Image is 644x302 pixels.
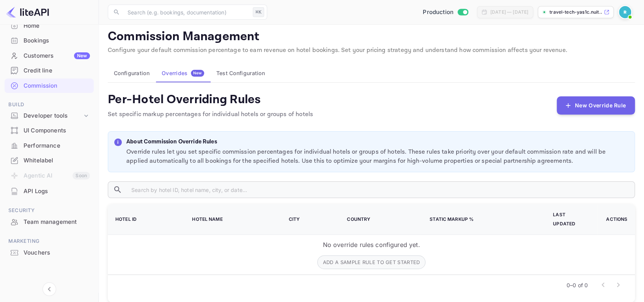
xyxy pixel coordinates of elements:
[5,19,94,33] a: Home
[317,255,426,269] button: Add a sample rule to get started
[183,204,279,235] th: Hotel Name
[24,112,82,120] div: Developer tools
[5,19,94,33] div: Home
[24,52,90,60] div: Customers
[5,153,94,168] div: Whitelabel
[108,29,635,44] p: Commission Management
[74,52,90,59] div: New
[5,206,94,215] span: Security
[6,6,49,18] img: LiteAPI logo
[280,204,338,235] th: City
[323,240,420,249] p: No override rules configured yet.
[5,79,94,93] div: Commission
[5,215,94,230] div: Team management
[191,71,204,75] span: New
[5,63,94,78] div: Credit line
[420,204,544,235] th: Static Markup %
[5,33,94,48] div: Bookings
[5,79,94,93] a: Commission
[108,64,156,82] button: Configuration
[5,138,94,153] a: Performance
[108,110,313,119] p: Set specific markup percentages for individual hotels or groups of hotels
[24,66,90,75] div: Credit line
[5,184,94,198] a: API Logs
[126,138,628,146] p: About Commission Override Rules
[5,123,94,138] div: UI Components
[5,33,94,47] a: Bookings
[5,109,94,123] div: Developer tools
[125,181,635,198] input: Search by hotel ID, hotel name, city, or date...
[126,148,628,166] p: Override rules let you set specific commission percentages for individual hotels or groups of hot...
[5,245,94,260] a: Vouchers
[567,281,588,289] p: 0–0 of 0
[117,139,118,146] p: i
[108,46,635,55] p: Configure your default commission percentage to earn revenue on hotel bookings. Set your pricing ...
[210,64,271,82] button: Test Configuration
[338,204,420,235] th: Country
[423,8,453,17] span: Production
[597,204,635,235] th: Actions
[24,218,90,226] div: Team management
[24,142,90,150] div: Performance
[24,249,90,257] div: Vouchers
[619,6,631,18] img: Revolut
[5,237,94,245] span: Marketing
[24,187,90,196] div: API Logs
[253,7,264,17] div: ⌘K
[5,63,94,77] a: Credit line
[24,36,90,45] div: Bookings
[43,282,56,296] button: Collapse navigation
[544,204,597,235] th: Last Updated
[108,204,183,235] th: Hotel ID
[24,82,90,90] div: Commission
[108,92,313,107] h4: Per-Hotel Overriding Rules
[24,22,90,30] div: Home
[490,9,528,16] div: [DATE] — [DATE]
[5,215,94,229] a: Team management
[5,245,94,260] div: Vouchers
[24,156,90,165] div: Whitelabel
[5,123,94,137] a: UI Components
[5,101,94,109] span: Build
[5,49,94,63] a: CustomersNew
[420,8,471,17] div: Switch to Sandbox mode
[5,138,94,153] div: Performance
[162,70,204,77] div: Overrides
[5,184,94,199] div: API Logs
[557,96,635,115] button: New Override Rule
[550,9,602,16] p: travel-tech-yas1c.nuit...
[24,126,90,135] div: UI Components
[5,153,94,167] a: Whitelabel
[123,5,250,20] input: Search (e.g. bookings, documentation)
[5,49,94,63] div: CustomersNew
